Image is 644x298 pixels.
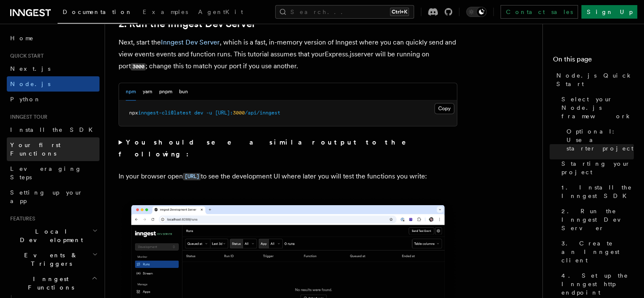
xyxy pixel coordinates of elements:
button: Local Development [7,224,100,248]
button: pnpm [159,83,172,100]
span: [URL]: [215,110,233,116]
summary: You should see a similar output to the following: [119,136,457,160]
span: Setting up your app [10,189,83,204]
button: Copy [434,103,454,114]
a: 3. Create an Inngest client [558,236,634,268]
code: 3000 [131,63,146,70]
span: 3. Create an Inngest client [561,239,634,265]
button: bun [179,83,188,100]
a: Install the SDK [7,122,100,137]
a: Contact sales [500,5,578,19]
a: Node.js Quick Start [553,68,634,92]
span: dev [194,110,203,116]
span: -u [206,110,212,116]
span: Node.js [10,81,50,87]
span: Leveraging Steps [10,165,82,181]
span: Home [10,34,34,42]
span: inngest-cli@latest [138,110,191,116]
a: 2. Run the Inngest Dev Server [558,203,634,236]
span: Optional: Use a starter project [567,127,634,153]
kbd: Ctrl+K [390,8,409,16]
span: Starting your project [561,159,634,176]
a: Sign Up [581,5,637,19]
a: AgentKit [193,3,248,23]
span: Local Development [7,227,92,244]
a: Optional: Use a starter project [563,124,634,156]
p: In your browser open to see the development UI where later you will test the functions you write: [119,170,457,183]
span: Next.js [10,65,50,72]
a: Starting your project [558,156,634,180]
span: npx [129,110,138,116]
p: Next, start the , which is a fast, in-memory version of Inngest where you can quickly send and vi... [119,36,457,72]
a: 1. Install the Inngest SDK [558,180,634,203]
code: [URL] [183,173,201,180]
span: 1. Install the Inngest SDK [561,183,634,200]
button: yarn [143,83,152,100]
span: 4. Set up the Inngest http endpoint [561,271,634,297]
a: [URL] [183,172,201,180]
span: Quick start [7,53,44,59]
span: Inngest tour [7,114,47,120]
button: Search...Ctrl+K [275,5,414,19]
button: npm [126,83,136,100]
span: Examples [143,8,188,15]
button: Toggle dark mode [466,7,486,17]
a: Examples [138,3,193,23]
span: Node.js Quick Start [556,71,634,88]
span: Install the SDK [10,126,98,133]
span: Inngest Functions [7,275,91,292]
a: Python [7,92,100,107]
a: Inngest Dev Server [161,38,220,46]
span: Your first Functions [10,142,61,157]
a: Next.js [7,61,100,76]
span: /api/inngest [245,110,280,116]
a: Leveraging Steps [7,161,100,185]
a: Documentation [58,3,138,24]
span: AgentKit [198,8,243,15]
span: Select your Node.js framework [561,95,634,120]
span: Events & Triggers [7,251,92,268]
span: Documentation [63,8,133,15]
a: Node.js [7,76,100,92]
a: Select your Node.js framework [558,92,634,124]
strong: You should see a similar output to the following: [119,138,418,158]
a: Setting up your app [7,185,100,209]
button: Events & Triggers [7,248,100,271]
span: 3000 [233,110,245,116]
span: Python [10,96,41,103]
a: Home [7,31,100,46]
span: 2. Run the Inngest Dev Server [561,207,634,232]
a: Your first Functions [7,137,100,161]
h4: On this page [553,54,634,68]
button: Inngest Functions [7,271,100,295]
span: Features [7,215,35,222]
